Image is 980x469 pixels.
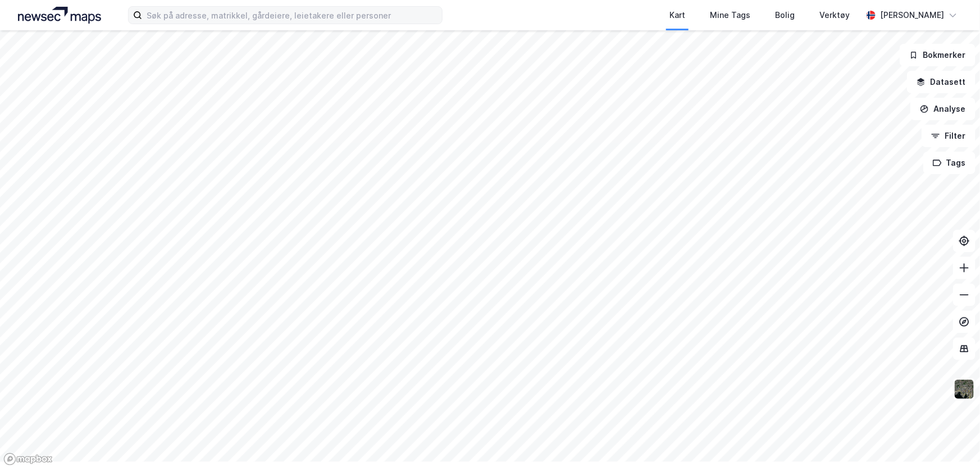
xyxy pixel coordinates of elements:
[923,152,976,174] button: Tags
[819,8,850,22] div: Verktøy
[954,379,975,400] img: 9k=
[3,453,53,466] a: Mapbox homepage
[880,8,944,22] div: [PERSON_NAME]
[18,7,101,24] img: logo.a4113a55bc3d86da70a041830d287a7e.svg
[900,44,976,66] button: Bokmerker
[710,8,750,22] div: Mine Tags
[922,125,976,147] button: Filter
[907,71,976,93] button: Datasett
[775,8,795,22] div: Bolig
[910,98,976,120] button: Analyse
[669,8,685,22] div: Kart
[142,7,442,24] input: Søk på adresse, matrikkel, gårdeiere, leietakere eller personer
